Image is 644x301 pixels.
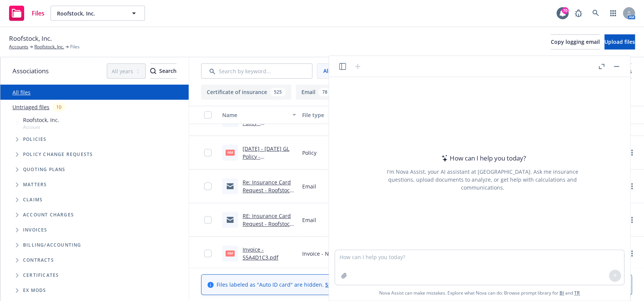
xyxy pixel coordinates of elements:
[318,88,331,96] div: 78
[243,212,296,243] a: RE: Insurance Card Request - Roofstock - Adding VIN 1628; Invoice & Endst
[299,106,379,124] button: File type
[574,290,580,296] a: TR
[52,103,65,111] div: 10
[302,216,316,224] span: Email
[270,88,286,96] div: 525
[9,43,28,50] a: Accounts
[70,43,80,50] span: Files
[243,179,296,210] a: Re: Insurance Card Request - Roofstock - Adding VIN 1628; Invoice & Endst
[559,290,564,296] a: BI
[12,66,49,76] span: Associations
[23,167,66,172] span: Quoting plans
[588,6,603,21] a: Search
[226,250,235,256] span: pdf
[302,182,316,190] span: Email
[627,148,636,157] a: more
[23,182,47,187] span: Matters
[32,10,45,16] span: Files
[302,111,368,119] div: File type
[627,215,636,224] a: more
[23,116,59,124] span: Roofstock, Inc.
[34,43,64,50] a: Roofstock, Inc.
[6,3,48,24] a: Files
[23,152,93,157] span: Policy change requests
[204,250,212,257] input: Toggle Row Selected
[23,124,59,130] span: Account
[12,89,31,96] a: All files
[204,111,212,119] input: Select all
[51,6,145,21] button: Roofstock, Inc.
[23,228,48,232] span: Invoices
[57,9,122,17] span: Roofstock, Inc.
[604,34,635,49] button: Upload files
[204,149,212,156] input: Toggle Row Selected
[325,281,375,288] a: Show auto ID cards
[12,103,49,111] a: Untriaged files
[296,85,337,100] button: Email
[379,285,580,301] span: Nova Assist can make mistakes. Explore what Nova can do: Browse prompt library for and
[217,281,375,289] span: Files labeled as "Auto ID card" are hidden.
[222,111,288,119] div: Name
[551,34,600,49] button: Copy logging email
[23,213,74,217] span: Account charges
[150,64,177,78] div: Search
[0,114,189,238] div: Tree Example
[201,63,312,79] input: Search by keyword...
[9,34,52,43] span: Roofstock, Inc.
[23,243,81,247] span: Billing/Accounting
[23,198,43,202] span: Claims
[226,150,235,155] span: pdf
[150,68,156,74] svg: Search
[571,6,586,21] a: Report a Bug
[302,250,349,258] span: Invoice - Newfront
[204,216,212,224] input: Toggle Row Selected
[23,273,59,278] span: Certificates
[204,182,212,190] input: Toggle Row Selected
[219,106,299,124] button: Name
[439,153,526,163] div: How can I help you today?
[201,85,291,100] button: Certificate of insurance
[302,149,317,157] span: Policy
[606,6,621,21] a: Switch app
[377,168,589,191] div: I'm Nova Assist, your AI assistant at [GEOGRAPHIC_DATA]. Ask me insurance questions, upload docum...
[23,137,47,142] span: Policies
[551,38,600,45] span: Copy logging email
[627,182,636,191] a: more
[323,67,330,75] span: All
[562,7,569,14] div: 70
[243,145,295,176] a: [DATE] - [DATE] GL Policy - [GEOGRAPHIC_DATA]pdf
[243,246,278,261] a: Invoice - 55A4D1C3.pdf
[604,38,635,45] span: Upload files
[150,63,177,79] button: SearchSearch
[627,249,636,258] a: more
[23,258,54,262] span: Contracts
[23,288,46,293] span: Ex Mods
